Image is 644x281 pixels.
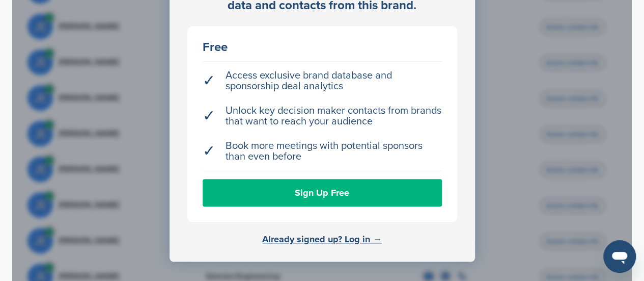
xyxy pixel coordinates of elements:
a: Sign Up Free [203,179,442,207]
span: ✓ [203,146,215,157]
li: Unlock key decision maker contacts from brands that want to reach your audience [203,100,442,132]
span: ✓ [203,111,215,121]
span: ✓ [203,75,215,86]
div: Free [203,41,442,54]
li: Access exclusive brand database and sponsorship deal analytics [203,65,442,97]
a: Already signed up? Log in → [262,234,382,245]
iframe: Button to launch messaging window [603,240,636,273]
li: Book more meetings with potential sponsors than even before [203,136,442,167]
